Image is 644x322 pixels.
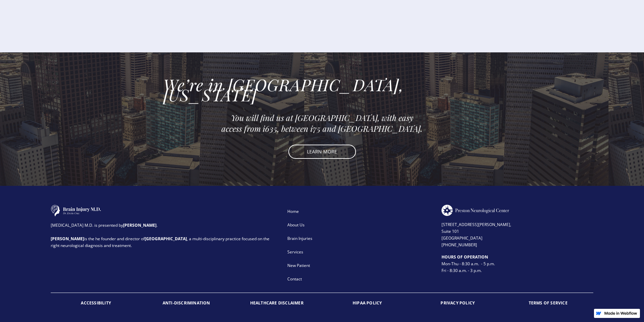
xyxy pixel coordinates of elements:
[287,208,432,215] div: Home
[442,254,488,260] strong: HOURS OF OPERATION ‍
[287,235,432,242] div: Brain Injuries
[412,293,503,313] a: PRIVACY POLICY
[284,245,436,259] a: Services
[51,236,84,242] strong: [PERSON_NAME]
[288,145,356,159] a: LEARN MORE
[442,254,593,274] div: Mon-Thu - 8:30 a.m. - 5 p.m. Fri - 8:30 a.m. - 3 p.m.
[163,300,210,306] strong: ANTI-DISCRIMINATION
[51,293,141,313] a: ACCESSIBILITY
[529,300,568,306] strong: TERMS OF SERVICE
[284,218,436,232] a: About Us
[442,216,593,248] div: [STREET_ADDRESS][PERSON_NAME], Suite 101 [GEOGRAPHIC_DATA] [PHONE_NUMBER]
[287,262,432,269] div: New Patient
[353,300,382,306] strong: HIPAA POLICY
[284,232,436,245] a: Brain Injuries
[163,74,404,105] em: We’re in [GEOGRAPHIC_DATA], [US_STATE]
[232,293,322,313] a: HEALTHCARE DISCLAIMER
[287,222,432,228] div: About Us
[503,293,594,313] a: TERMS OF SERVICE
[604,312,637,315] img: Made in Webflow
[284,205,436,218] a: Home
[221,112,423,134] em: You will find us at [GEOGRAPHIC_DATA], with easy access from i635, between i75 and [GEOGRAPHIC_DA...
[141,293,232,313] a: ANTI-DISCRIMINATION
[287,276,432,282] div: Contact
[287,249,432,255] div: Services
[250,300,304,306] strong: HEALTHCARE DISCLAIMER
[440,300,475,306] strong: PRIVACY POLICY
[81,300,111,306] strong: ACCESSIBILITY
[145,236,187,242] strong: [GEOGRAPHIC_DATA]
[284,259,436,272] a: New Patient
[322,293,413,313] a: HIPAA POLICY
[123,222,157,228] strong: [PERSON_NAME]
[284,272,436,286] a: Contact
[51,217,279,249] div: [MEDICAL_DATA] M.D. is presented by . is the he founder and director of , a multi-disciplinary pr...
